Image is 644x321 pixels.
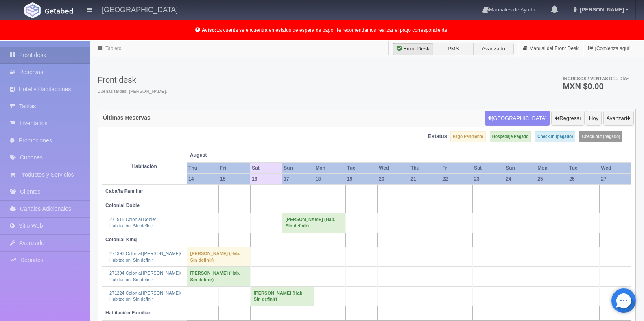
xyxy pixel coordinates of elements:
h3: Front desk [98,75,167,84]
th: 21 [409,174,441,185]
th: Thu [409,163,441,174]
a: 271394 Colonial [PERSON_NAME]/Habitación: Sin definir [109,271,181,282]
h4: Últimas Reservas [103,115,151,121]
b: Cabaña Familiar [105,188,143,194]
label: Front Desk [393,43,433,55]
th: 24 [504,174,536,185]
a: Manual del Front Desk [518,41,583,57]
th: 16 [250,174,282,185]
a: ¡Comienza aquí! [583,41,635,57]
th: Mon [536,163,568,174]
a: 271515 Colonial Doble/Habitación: Sin definir [109,217,156,228]
a: Tablero [105,46,121,51]
th: 20 [377,174,409,185]
th: 14 [187,174,218,185]
th: 19 [345,174,377,185]
th: 18 [314,174,345,185]
th: Sat [250,163,282,174]
a: 271393 Colonial [PERSON_NAME]/Habitación: Sin definir [109,251,181,262]
button: [GEOGRAPHIC_DATA] [485,111,550,126]
th: Tue [568,163,599,174]
b: Aviso: [202,27,216,33]
span: Ingresos / Ventas del día [563,76,629,81]
b: Habitación Familiar [105,310,151,316]
td: [PERSON_NAME] (Hab. Sin definir) [187,247,250,266]
h3: MXN $0.00 [563,82,629,90]
th: Fri [218,163,250,174]
label: Hospedaje Pagado [490,131,531,142]
th: 15 [218,174,250,185]
th: 22 [441,174,472,185]
a: 271224 Colonial [PERSON_NAME]/Habitación: Sin definir [109,290,181,302]
th: Wed [599,163,631,174]
th: 27 [599,174,631,185]
label: Avanzado [473,43,514,55]
b: Colonial King [105,237,137,242]
th: Tue [345,163,377,174]
h4: [GEOGRAPHIC_DATA] [102,4,178,14]
th: Mon [314,163,345,174]
label: Check-in (pagado) [535,131,575,142]
th: 23 [472,174,504,185]
button: Hoy [586,111,602,126]
label: Check-out (pagado) [579,131,622,142]
b: Colonial Doble [105,203,140,208]
th: Sat [472,163,504,174]
button: Regresar [551,111,584,126]
button: Avanzar [603,111,634,126]
th: Wed [377,163,409,174]
span: Buenas tardes, [PERSON_NAME]. [98,88,167,95]
th: Sun [504,163,536,174]
th: Sun [282,163,314,174]
label: Pago Pendiente [450,131,486,142]
td: [PERSON_NAME] (Hab. Sin definir) [250,286,314,306]
img: Getabed [45,8,73,14]
th: 25 [536,174,568,185]
span: August [190,152,247,159]
span: [PERSON_NAME] [578,7,624,13]
td: [PERSON_NAME] (Hab. Sin definir) [282,213,345,233]
td: [PERSON_NAME] (Hab. Sin definir) [187,267,250,286]
label: PMS [433,43,474,55]
strong: Habitación [132,164,157,169]
label: Estatus: [428,133,449,140]
th: 17 [282,174,314,185]
img: Getabed [24,2,41,18]
th: Fri [441,163,472,174]
th: Thu [187,163,218,174]
th: 26 [568,174,599,185]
